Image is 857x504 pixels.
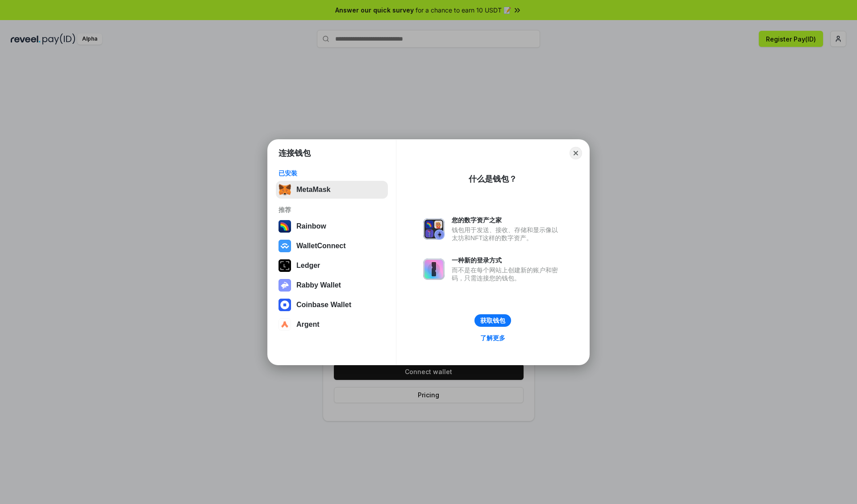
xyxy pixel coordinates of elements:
[452,216,562,224] div: 您的数字资产之家
[279,318,291,331] img: svg+xml,%3Csvg%20width%3D%2228%22%20height%3D%2228%22%20viewBox%3D%220%200%2028%2028%22%20fill%3D...
[279,259,291,272] img: svg+xml,%3Csvg%20xmlns%3D%22http%3A%2F%2Fwww.w3.org%2F2000%2Fsvg%22%20width%3D%2228%22%20height%3...
[469,174,517,184] div: 什么是钱包？
[480,334,505,342] div: 了解更多
[452,266,562,282] div: 而不是在每个网站上创建新的账户和密码，只需连接您的钱包。
[276,276,388,294] button: Rabby Wallet
[480,317,505,325] div: 获取钱包
[296,262,320,270] div: Ledger
[279,299,291,311] img: svg+xml,%3Csvg%20width%3D%2228%22%20height%3D%2228%22%20viewBox%3D%220%200%2028%2028%22%20fill%3D...
[475,332,511,344] a: 了解更多
[279,183,291,196] img: svg+xml,%3Csvg%20fill%3D%22none%22%20height%3D%2233%22%20viewBox%3D%220%200%2035%2033%22%20width%...
[296,186,330,194] div: MetaMask
[296,242,346,250] div: WalletConnect
[296,281,341,289] div: Rabby Wallet
[279,220,291,233] img: svg+xml,%3Csvg%20width%3D%22120%22%20height%3D%22120%22%20viewBox%3D%220%200%20120%20120%22%20fil...
[279,279,291,292] img: svg+xml,%3Csvg%20xmlns%3D%22http%3A%2F%2Fwww.w3.org%2F2000%2Fsvg%22%20fill%3D%22none%22%20viewBox...
[452,226,562,242] div: 钱包用于发送、接收、存储和显示像以太坊和NFT这样的数字资产。
[276,257,388,275] button: Ledger
[276,237,388,255] button: WalletConnect
[570,147,582,159] button: Close
[296,321,320,329] div: Argent
[279,169,385,177] div: 已安装
[276,316,388,333] button: Argent
[452,256,562,264] div: 一种新的登录方式
[276,181,388,199] button: MetaMask
[296,222,326,230] div: Rainbow
[279,240,291,252] img: svg+xml,%3Csvg%20width%3D%2228%22%20height%3D%2228%22%20viewBox%3D%220%200%2028%2028%22%20fill%3D...
[276,296,388,314] button: Coinbase Wallet
[279,206,385,214] div: 推荐
[276,217,388,235] button: Rainbow
[279,148,311,158] h1: 连接钱包
[474,314,511,327] button: 获取钱包
[423,218,445,240] img: svg+xml,%3Csvg%20xmlns%3D%22http%3A%2F%2Fwww.w3.org%2F2000%2Fsvg%22%20fill%3D%22none%22%20viewBox...
[296,301,351,309] div: Coinbase Wallet
[423,258,445,280] img: svg+xml,%3Csvg%20xmlns%3D%22http%3A%2F%2Fwww.w3.org%2F2000%2Fsvg%22%20fill%3D%22none%22%20viewBox...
